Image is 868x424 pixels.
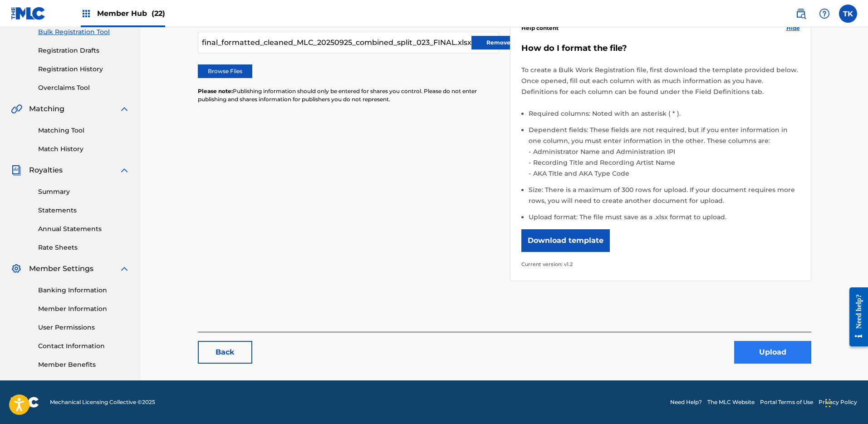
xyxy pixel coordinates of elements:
button: Remove [471,36,526,49]
div: User Menu [839,5,857,23]
img: help [819,8,830,19]
img: expand [119,263,130,274]
li: Size: There is a maximum of 300 rows for upload. If your document requires more rows, you will ne... [529,184,800,212]
iframe: Resource Center [843,281,868,354]
img: Matching [11,104,22,114]
span: Hide [786,24,800,32]
img: logo [11,397,39,408]
li: AKA Title and AKA Type Code [531,168,800,179]
a: Overclaims Tool [38,83,130,93]
span: (22) [152,9,165,18]
a: Match History [38,144,130,154]
p: Publishing information should only be entered for shares you control. Please do not enter publish... [198,87,499,104]
button: Upload [734,341,811,364]
span: Mechanical Licensing Collective © 2025 [50,398,155,406]
button: Download template [521,229,610,252]
a: Need Help? [670,398,702,406]
span: final_formatted_cleaned_MLC_20250925_combined_split_023_FINAL.xlsx [202,37,471,48]
a: Statements [38,206,130,215]
a: Summary [38,187,130,197]
h5: How do I format the file? [521,43,800,54]
p: To create a Bulk Work Registration file, first download the template provided below. Once opened,... [521,64,800,97]
li: Upload format: The file must save as a .xlsx format to upload. [529,212,800,222]
img: Royalties [11,165,22,176]
span: Member Hub [97,8,165,19]
div: Help [815,5,834,23]
img: Top Rightsholders [81,8,92,19]
a: Member Benefits [38,360,130,370]
a: Public Search [792,5,810,23]
a: Contact Information [38,341,130,351]
span: Member Settings [29,263,93,274]
span: Help content [521,24,559,32]
a: The MLC Website [707,398,755,406]
a: Rate Sheets [38,243,130,252]
a: Registration History [38,64,130,74]
div: Drag [825,389,831,417]
a: Matching Tool [38,126,130,135]
a: User Permissions [38,323,130,332]
a: Bulk Registration Tool [38,27,130,37]
p: Current version: v1.2 [521,259,800,270]
a: Portal Terms of Use [760,398,813,406]
a: Privacy Policy [819,398,857,406]
li: Administrator Name and Administration IPI [531,146,800,157]
img: expand [119,165,130,176]
img: Member Settings [11,263,22,274]
label: Browse Files [198,64,252,78]
li: Dependent fields: These fields are not required, but if you enter information in one column, you ... [529,124,800,184]
a: Member Information [38,304,130,314]
a: Back [198,341,252,364]
img: MLC Logo [11,7,46,20]
li: Recording Title and Recording Artist Name [531,157,800,168]
li: Required columns: Noted with an asterisk ( * ). [529,108,800,124]
a: Banking Information [38,286,130,295]
span: Matching [29,104,64,114]
img: expand [119,104,130,114]
iframe: Chat Widget [823,380,868,424]
a: Registration Drafts [38,46,130,55]
a: Annual Statements [38,224,130,234]
img: search [795,8,806,19]
span: Royalties [29,165,63,176]
span: Please note: [198,88,233,94]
